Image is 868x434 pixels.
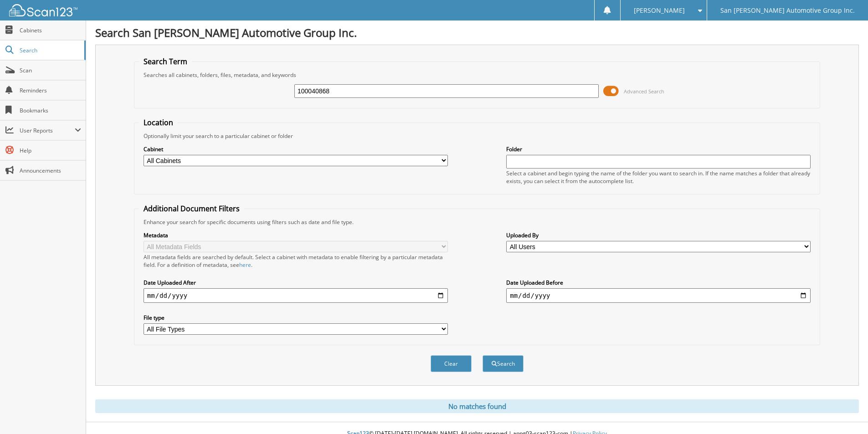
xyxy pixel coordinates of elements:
legend: Search Term [139,56,192,66]
div: Select a cabinet and begin typing the name of the folder you want to search in. If the name match... [506,169,811,185]
label: Uploaded By [506,231,811,239]
label: Date Uploaded After [144,279,448,286]
span: Search [20,46,80,54]
div: All metadata fields are searched by default. Select a cabinet with metadata to enable filtering b... [144,253,448,269]
span: Bookmarks [20,107,81,114]
div: Optionally limit your search to a particular cabinet or folder [139,132,815,140]
span: [PERSON_NAME] [634,8,685,13]
span: Advanced Search [624,88,664,95]
span: User Reports [20,127,75,134]
span: Help [20,147,81,154]
legend: Additional Document Filters [139,204,244,214]
label: File type [144,314,448,322]
span: San [PERSON_NAME] Automotive Group Inc. [720,8,855,13]
div: Searches all cabinets, folders, files, metadata, and keywords [139,71,815,79]
img: scan123-logo-white.svg [9,4,77,16]
h1: Search San [PERSON_NAME] Automotive Group Inc. [95,25,859,40]
button: Clear [431,355,472,372]
span: Reminders [20,87,81,94]
span: Cabinets [20,26,81,34]
label: Date Uploaded Before [506,279,811,286]
a: here [239,261,251,269]
input: start [144,288,448,303]
label: Folder [506,145,811,153]
div: No matches found [95,399,859,413]
label: Metadata [144,231,448,239]
div: Enhance your search for specific documents using filters such as date and file type. [139,218,815,226]
input: end [506,288,811,303]
span: Announcements [20,167,81,174]
legend: Location [139,117,178,128]
button: Search [483,355,524,372]
label: Cabinet [144,145,448,153]
span: Scan [20,66,81,74]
